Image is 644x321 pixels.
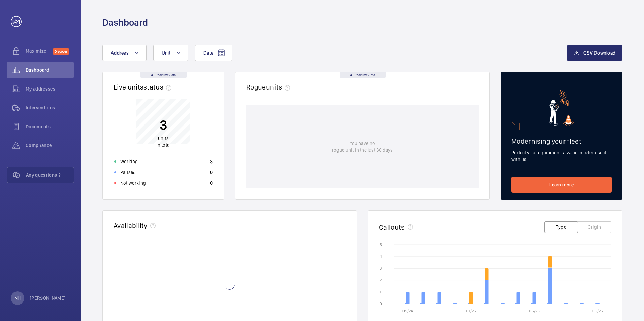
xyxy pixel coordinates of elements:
text: 01/25 [466,309,476,313]
span: Discover [53,48,69,55]
h2: Modernising your fleet [511,137,612,145]
h2: Availability [114,221,148,230]
p: Not working [120,180,146,186]
p: NH [14,295,21,301]
img: marketing-card.svg [549,90,574,126]
p: 3 [156,116,170,133]
span: Compliance [26,142,74,149]
button: Unit [153,45,188,61]
text: 0 [380,301,382,306]
div: Real time data [140,72,187,78]
p: 0 [210,169,213,176]
span: units [266,83,293,91]
p: Working [120,158,138,165]
h1: Dashboard [102,16,148,29]
text: 05/25 [529,309,540,313]
h2: Callouts [379,223,405,231]
text: 09/24 [402,309,413,313]
span: Maximize [26,48,53,55]
p: [PERSON_NAME] [30,295,66,301]
span: My addresses [26,85,74,92]
text: 3 [380,266,382,271]
button: Address [102,45,147,61]
span: Interventions [26,104,74,111]
text: 09/25 [592,309,603,313]
span: Documents [26,123,74,130]
p: You have no rogue unit in the last 30 days [332,140,393,153]
span: Dashboard [26,67,74,73]
button: Date [195,45,232,61]
p: Protect your equipment's value, modernise it with us! [511,149,612,163]
p: in total [156,135,170,148]
button: Origin [578,221,611,233]
span: Address [111,50,129,56]
button: Type [544,221,578,233]
div: Real time data [340,72,386,78]
text: 2 [380,278,382,282]
p: 0 [210,180,213,186]
span: CSV Download [583,50,615,56]
span: status [143,83,174,91]
text: 1 [380,290,381,294]
span: Unit [162,50,170,56]
span: units [158,136,169,141]
text: 4 [380,254,382,259]
text: 5 [380,242,382,247]
span: Any questions ? [26,172,74,178]
span: Date [203,50,213,56]
p: Paused [120,169,136,176]
button: CSV Download [567,45,622,61]
p: 3 [210,158,213,165]
a: Learn more [511,177,612,193]
h2: Live units [114,83,174,91]
h2: Rogue [246,83,293,91]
